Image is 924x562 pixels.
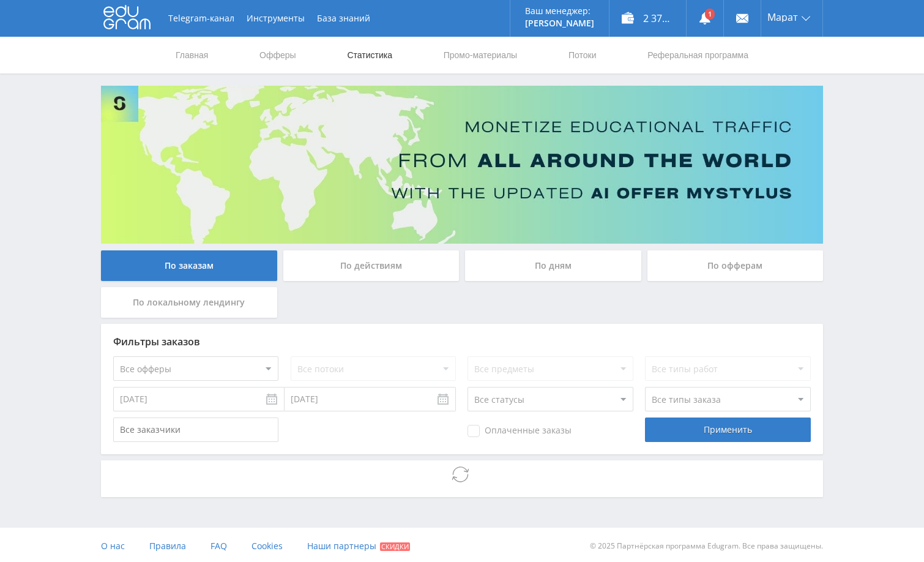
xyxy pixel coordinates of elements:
img: Banner [101,86,823,244]
a: Статистика [346,37,393,73]
div: По локальному лендингу [101,287,277,318]
span: Наши партнеры [307,540,376,552]
p: Ваш менеджер: [525,6,594,16]
div: Применить [645,418,810,442]
div: По офферам [647,250,824,281]
a: Офферы [258,37,297,73]
p: [PERSON_NAME] [525,18,594,28]
a: Промо-материалы [442,37,518,73]
a: Главная [174,37,209,73]
span: Cookies [251,540,283,552]
div: По действиям [283,250,460,281]
div: По заказам [101,250,277,281]
span: Марат [767,12,798,22]
div: По дням [465,250,641,281]
span: FAQ [211,540,227,552]
span: Скидки [380,542,410,551]
input: Все заказчики [113,418,278,442]
div: Фильтры заказов [113,336,811,347]
span: Оплаченные заказы [468,425,572,437]
span: Правила [149,540,186,552]
span: О нас [101,540,125,552]
a: Реферальная программа [646,37,750,73]
a: Потоки [567,37,598,73]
